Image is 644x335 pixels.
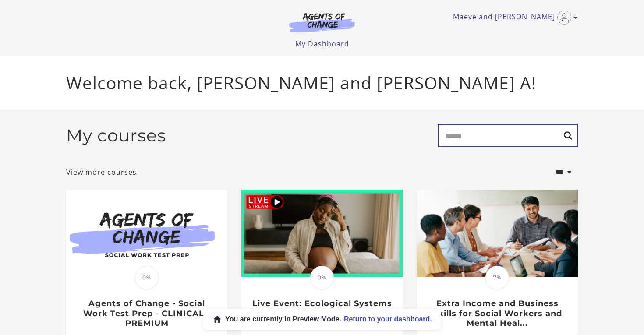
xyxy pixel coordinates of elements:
[344,315,432,323] span: Return to your dashboard.
[453,11,573,25] a: Toggle menu
[75,299,218,328] h3: Agents of Change - Social Work Test Prep - CLINICAL - PREMIUM
[251,299,393,328] h3: Live Event: Ecological Systems Theory and Maternal Health Addressin...
[485,266,509,289] span: 7%
[66,70,578,96] p: Welcome back, [PERSON_NAME] and [PERSON_NAME] A!
[426,299,568,328] h3: Extra Income and Business Skills for Social Workers and Mental Heal...
[203,309,441,330] button: You are currently in Preview Mode.Return to your dashboard.
[310,266,334,289] span: 0%
[66,167,137,177] a: View more courses
[135,266,159,289] span: 0%
[66,125,166,146] h2: My courses
[280,12,364,32] img: Agents of Change Logo
[295,39,349,49] a: My Dashboard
